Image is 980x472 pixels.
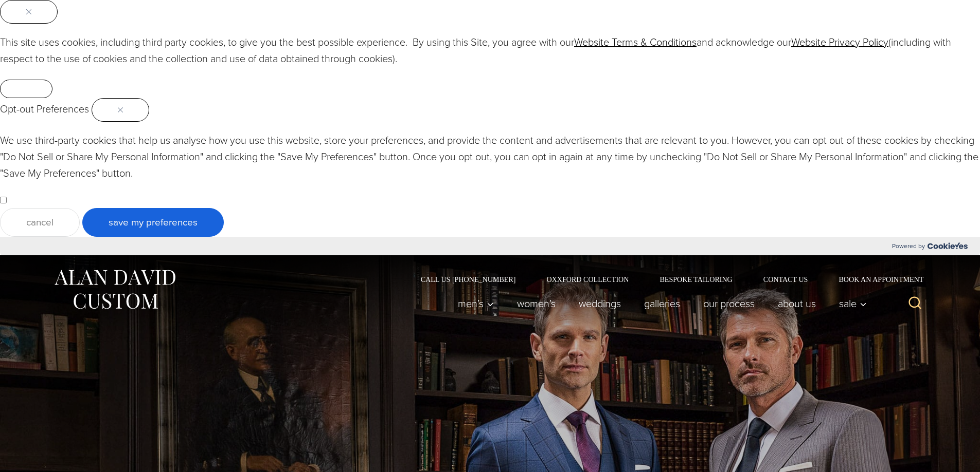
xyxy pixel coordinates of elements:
[505,293,567,314] a: Women’s
[531,276,644,283] a: Oxxford Collection
[567,293,632,314] a: weddings
[53,267,176,312] img: Alan David Custom
[92,98,149,122] button: Close
[458,298,494,309] span: Men’s
[405,276,928,283] nav: Secondary Navigation
[903,291,928,316] button: View Search Form
[82,208,224,237] button: Save My Preferences
[644,276,747,283] a: Bespoke Tailoring
[118,107,123,112] img: Close
[405,276,531,283] a: Call Us [PHONE_NUMBER]
[26,9,31,14] img: Close
[574,34,697,50] a: Website Terms & Conditions
[691,293,766,314] a: Our Process
[748,276,824,283] a: Contact Us
[632,293,691,314] a: Galleries
[791,34,888,50] a: Website Privacy Policy
[928,242,968,249] img: Cookieyes logo
[823,276,927,283] a: Book an Appointment
[446,293,872,314] nav: Primary Navigation
[766,293,827,314] a: About Us
[839,298,867,309] span: Sale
